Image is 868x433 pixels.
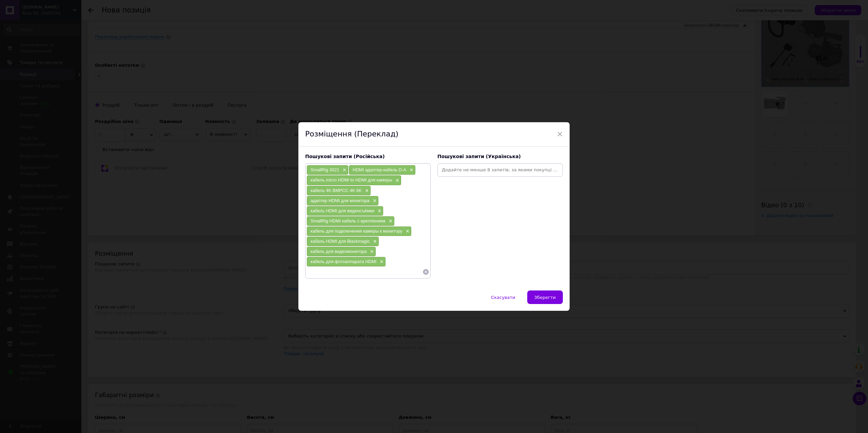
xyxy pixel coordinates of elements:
span: кабель для видеомонитора [311,249,367,254]
span: Пошукові запити (Російська) [305,154,385,159]
p: Поддержка: до 4K 60Hz [20,48,632,55]
span: × [378,259,383,265]
span: × [408,167,413,173]
span: HDMI адаптер-кабель D-A [353,167,406,172]
span: × [368,249,374,255]
input: Додайте не менше 8 запитів, за якими покупці шукатимуть товар [439,165,561,175]
span: Пошукові запити (Українська) [437,154,521,159]
button: Зберегти [527,290,563,304]
span: × [404,229,410,234]
p: Совместимость: BMPCC 4K/6K, DSLR, беззеркальные камеры, видеомониторы, рекордеры [20,83,632,90]
span: × [376,208,381,214]
span: SmallRig 3021 [311,167,339,172]
span: × [557,128,563,140]
span: × [341,167,347,173]
span: кабель micro HDMI to HDMI для камеры [311,177,392,182]
span: × [371,239,377,244]
span: × [363,188,369,194]
strong: SmallRig Ultra Slim 4K (3021) [40,7,101,13]
span: Скасувати [491,295,515,300]
body: Редактор, 5ACFAE74-8AAE-48FA-BEAD-238B9C16E4D2 [7,7,645,101]
span: × [387,218,392,224]
p: Адаптер-кабель предназначен для подключения камер BMPCC 4K/6K и других устройств с разъёмом Micro... [7,7,645,21]
p: Тип соединения: HDMI D (Micro) → HDMI A (стандартный) [20,37,632,44]
span: кабель 4K BMPCC 4K 6K [311,188,362,193]
span: Зберегти [534,295,556,300]
span: адаптер HDMI для монитора [311,198,370,203]
button: Скасувати [484,290,522,304]
p: Длина кабеля: оптимизирована для работы с ригами (≈ 15 см) [20,60,632,67]
strong: Характеристики: [7,26,43,31]
span: SmallRig HDMI кабель с креплением [311,218,385,223]
span: кабель для фотоаппарата HDMI [311,259,376,264]
span: × [394,178,399,183]
span: кабель для подключения камеры к монитору [311,229,402,234]
span: кабель HDMI для видеосъёмки [311,208,374,213]
div: Розміщення (Переклад) [298,122,570,147]
p: Материалы: медный провод с экранированием, резиновое покрытие [20,71,632,78]
span: кабель HDMI для Blackmagic [311,239,370,244]
span: × [371,198,377,204]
